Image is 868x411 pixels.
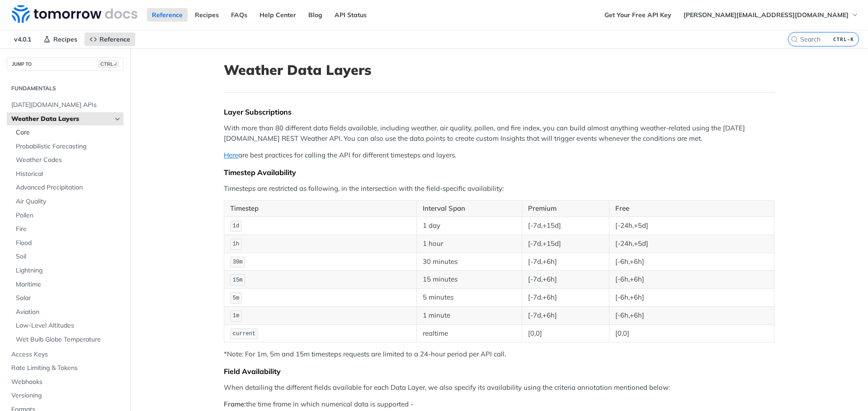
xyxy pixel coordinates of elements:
a: Pollen [11,209,123,222]
span: Solar [16,294,121,303]
button: Hide subpages for Weather Data Layers [114,115,121,123]
span: Wet Bulb Globe Temperature [16,335,121,344]
td: [-7d,+6h] [522,289,609,307]
td: [-7d,+15d] [522,217,609,235]
p: Timesteps are restricted as following, in the intersection with the field-specific availability: [224,184,774,194]
a: Core [11,126,123,139]
h1: Weather Data Layers [224,62,774,78]
span: Probabilistic Forecasting [16,142,121,151]
span: Aviation [16,308,121,317]
a: Help Center [255,8,301,22]
a: Access Keys [7,348,123,361]
td: 30 minutes [416,253,522,271]
a: Flood [11,236,123,250]
th: Timestep [224,201,417,217]
a: Webhooks [7,375,123,389]
a: Historical [11,167,123,181]
a: Advanced Precipitation [11,181,123,194]
span: Weather Codes [16,156,121,165]
td: 1 day [416,217,522,235]
span: CTRL-/ [99,60,118,68]
div: Layer Subscriptions [224,107,774,116]
span: Advanced Precipitation [16,183,121,192]
a: Lightning [11,264,123,277]
td: [-24h,+5d] [609,217,774,235]
a: Get Your Free API Key [599,8,676,22]
a: Aviation [11,305,123,319]
td: [0,0] [522,324,609,342]
a: Versioning [7,389,123,402]
a: Air Quality [11,195,123,208]
button: [PERSON_NAME][EMAIL_ADDRESS][DOMAIN_NAME] [679,8,863,22]
span: Reference [99,35,130,43]
td: [-7d,+15d] [522,235,609,253]
td: [-6h,+6h] [609,289,774,307]
a: Recipes [190,8,224,22]
span: Access Keys [11,350,121,359]
td: 5 minutes [416,289,522,307]
button: JUMP TOCTRL-/ [7,57,123,71]
span: 1d [233,223,239,229]
span: Flood [16,239,121,248]
span: 1m [233,313,239,319]
div: Timestep Availability [224,168,774,177]
a: Soil [11,250,123,263]
a: API Status [330,8,372,22]
span: Historical [16,170,121,179]
span: Pollen [16,211,121,220]
span: Rate Limiting & Tokens [11,364,121,373]
th: Interval Span [416,201,522,217]
a: Reference [147,8,188,22]
td: [-24h,+5d] [609,235,774,253]
td: [-6h,+6h] [609,306,774,324]
a: Solar [11,291,123,305]
span: [DATE][DOMAIN_NAME] APIs [11,101,121,110]
td: [-7d,+6h] [522,306,609,324]
svg: Search [791,36,798,43]
a: Low-Level Altitudes [11,319,123,332]
strong: Frame: [224,400,246,408]
span: Weather Data Layers [11,115,112,124]
td: [-6h,+6h] [609,253,774,271]
span: 5m [233,295,239,301]
span: current [233,331,255,337]
p: When detailing the different fields available for each Data Layer, we also specify its availabili... [224,383,774,393]
th: Free [609,201,774,217]
span: Webhooks [11,378,121,387]
a: Recipes [38,32,82,46]
h2: Fundamentals [7,84,123,92]
span: Fire [16,225,121,234]
span: Core [16,128,121,137]
span: Low-Level Altitudes [16,321,121,330]
span: 15m [233,277,243,283]
a: Weather Data LayersHide subpages for Weather Data Layers [7,112,123,126]
a: Wet Bulb Globe Temperature [11,333,123,346]
a: [DATE][DOMAIN_NAME] APIs [7,98,123,112]
span: Soil [16,252,121,261]
span: Maritime [16,280,121,289]
td: 1 minute [416,306,522,324]
th: Premium [522,201,609,217]
a: Probabilistic Forecasting [11,140,123,153]
span: 1h [233,241,239,247]
p: are best practices for calling the API for different timesteps and layers. [224,150,774,161]
td: [-6h,+6h] [609,271,774,289]
td: 15 minutes [416,271,522,289]
p: *Note: For 1m, 5m and 15m timesteps requests are limited to a 24-hour period per API call. [224,349,774,360]
p: With more than 80 different data fields available, including weather, air quality, pollen, and fi... [224,123,774,143]
p: the time frame in which numerical data is supported - [224,399,774,410]
span: Recipes [53,35,77,43]
span: Lightning [16,266,121,275]
span: Versioning [11,391,121,400]
a: Here [224,151,238,159]
a: FAQs [226,8,252,22]
td: [0,0] [609,324,774,342]
span: 30m [233,259,243,265]
div: Field Availability [224,367,774,376]
a: Blog [303,8,327,22]
td: realtime [416,324,522,342]
span: [PERSON_NAME] [EMAIL_ADDRESS][DOMAIN_NAME] [684,11,849,19]
a: Reference [85,32,135,46]
td: [-7d,+6h] [522,271,609,289]
img: Tomorrow.io Weather API Docs [12,5,137,23]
